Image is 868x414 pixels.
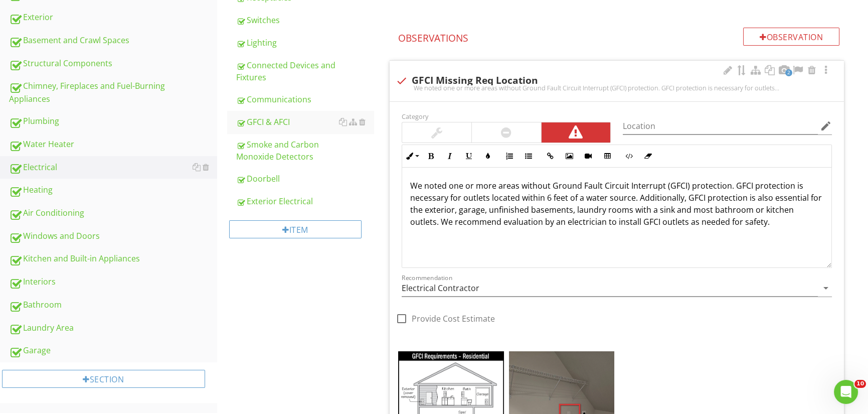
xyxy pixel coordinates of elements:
[820,282,832,294] i: arrow_drop_down
[9,230,217,243] div: Windows and Doors
[9,322,217,335] div: Laundry Area
[9,344,217,357] div: Garage
[9,275,217,289] div: Interiors
[9,207,217,220] div: Air Conditioning
[236,14,374,26] div: Switches
[619,147,638,166] button: Code View
[402,280,818,297] input: Recommendation
[412,314,495,324] label: Provide Cost Estimate
[9,161,217,174] div: Electrical
[9,80,217,105] div: Chimney, Fireplaces and Fuel-Burning Appliances
[579,147,598,166] button: Insert Video
[236,37,374,49] div: Lighting
[236,173,374,185] div: Doorbell
[834,380,858,404] iframe: Intercom live chat
[236,116,374,128] div: GFCI & AFCI
[2,370,205,388] div: Section
[229,220,362,238] div: Item
[236,93,374,105] div: Communications
[402,147,421,166] button: Inline Style
[9,252,217,265] div: Kitchen and Built-in Appliances
[623,118,818,134] input: Location
[236,195,374,207] div: Exterior Electrical
[598,147,617,166] button: Insert Table
[785,69,792,76] span: 2
[541,147,560,166] button: Insert Link (Ctrl+K)
[9,57,217,70] div: Structural Components
[9,34,217,47] div: Basement and Crawl Spaces
[9,11,217,24] div: Exterior
[9,138,217,151] div: Water Heater
[820,120,832,132] i: edit
[478,147,497,166] button: Colors
[398,28,839,45] h4: Observations
[854,380,866,388] span: 10
[500,147,519,166] button: Ordered List
[9,299,217,312] div: Bathroom
[402,112,428,121] label: Category
[421,147,440,166] button: Bold (Ctrl+B)
[638,147,657,166] button: Clear Formatting
[9,184,217,197] div: Heating
[9,115,217,128] div: Plumbing
[396,84,838,92] div: We noted one or more areas without Ground Fault Circuit Interrupt (GFCI) protection. GFCI protect...
[236,139,374,163] div: Smoke and Carbon Monoxide Detectors
[236,59,374,83] div: Connected Devices and Fixtures
[560,147,579,166] button: Insert Image (Ctrl+P)
[410,180,823,228] p: We noted one or more areas without Ground Fault Circuit Interrupt (GFCI) protection. GFCI protect...
[519,147,538,166] button: Unordered List
[743,28,839,46] div: Observation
